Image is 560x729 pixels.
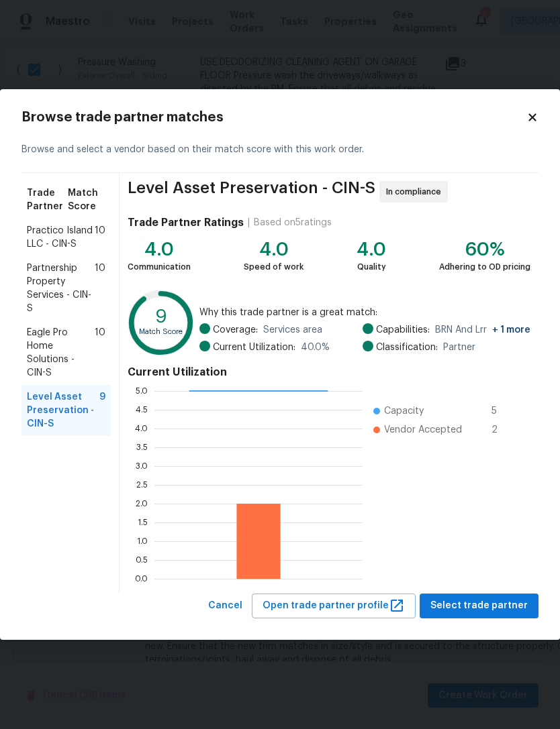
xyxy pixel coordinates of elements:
[27,326,95,380] span: Eagle Pro Home Solutions - CIN-S
[138,518,148,526] text: 1.5
[213,341,295,354] span: Current Utilization:
[27,262,95,315] span: Partnership Property Services - CIN-S
[128,181,375,203] span: Level Asset Preservation - CIN-S
[213,323,258,337] span: Coverage:
[135,575,148,583] text: 0.0
[136,443,148,451] text: 3.5
[199,306,530,319] span: Why this trade partner is a great match:
[357,260,386,274] div: Quality
[439,243,530,256] div: 60%
[357,243,386,256] div: 4.0
[252,594,416,618] button: Open trade partner profile
[136,406,148,414] text: 4.5
[435,323,530,337] span: BRN And Lrr
[208,598,242,614] span: Cancel
[95,326,105,380] span: 10
[386,185,447,199] span: In compliance
[136,462,148,470] text: 3.0
[492,404,513,418] span: 5
[420,594,539,618] button: Select trade partner
[443,341,475,354] span: Partner
[136,481,148,489] text: 2.5
[492,325,530,335] span: + 1 more
[376,323,430,337] span: Capabilities:
[136,387,148,395] text: 5.0
[244,243,304,256] div: 4.0
[68,186,105,213] span: Match Score
[99,390,105,431] span: 9
[21,127,539,173] div: Browse and select a vendor based on their match score with this work order.
[136,500,148,508] text: 2.0
[137,537,148,545] text: 1.0
[301,341,330,354] span: 40.0 %
[439,260,530,274] div: Adhering to OD pricing
[128,366,530,379] h4: Current Utilization
[139,328,183,335] text: Match Score
[263,598,405,614] span: Open trade partner profile
[203,594,248,618] button: Cancel
[430,598,528,614] span: Select trade partner
[128,216,244,229] h4: Trade Partner Ratings
[263,323,322,337] span: Services area
[95,224,105,251] span: 10
[376,341,438,354] span: Classification:
[155,309,167,327] text: 9
[27,224,95,251] span: Practico Island LLC - CIN-S
[384,423,462,437] span: Vendor Accepted
[254,216,332,229] div: Based on 5 ratings
[27,390,99,431] span: Level Asset Preservation - CIN-S
[136,556,148,564] text: 0.5
[128,243,191,256] div: 4.0
[27,186,68,213] span: Trade Partner
[384,404,424,418] span: Capacity
[244,260,304,274] div: Speed of work
[492,423,513,437] span: 2
[128,260,191,274] div: Communication
[135,425,148,433] text: 4.0
[95,262,105,315] span: 10
[244,216,254,229] div: |
[21,111,526,124] h2: Browse trade partner matches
